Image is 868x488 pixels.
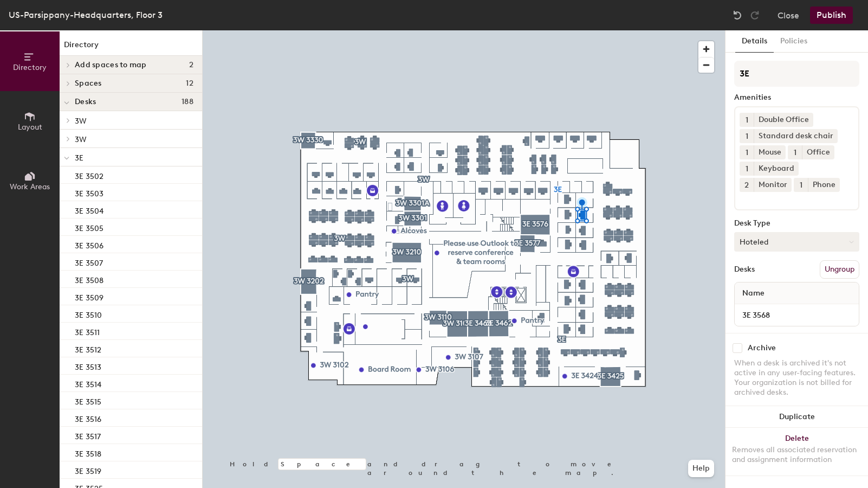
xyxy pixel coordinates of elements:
button: Details [735,30,774,53]
button: 1 [740,145,754,159]
button: 1 [788,145,802,159]
button: 2 [740,178,754,192]
button: 1 [740,162,754,176]
span: Directory [13,63,47,72]
p: 3E 3519 [75,464,101,476]
p: 3E 3505 [75,221,103,233]
div: Removes all associated reservation and assignment information [732,445,861,465]
span: 1 [746,114,748,126]
div: Phone [808,178,840,192]
p: 3E 3509 [75,290,103,303]
img: Redo [749,10,760,21]
span: Desks [75,98,96,106]
span: 2 [189,61,193,69]
p: 3E 3502 [75,169,103,181]
button: Ungroup [820,260,859,279]
span: 1 [746,131,748,142]
span: 3W [75,135,87,144]
button: Duplicate [726,406,868,428]
p: 3E 3503 [75,186,103,198]
p: 3E 3514 [75,377,101,389]
div: Desks [734,265,755,274]
div: Standard desk chair [754,129,838,143]
div: Keyboard [754,162,799,176]
span: Name [737,284,770,303]
button: 1 [740,129,754,143]
p: 3E 3506 [75,238,103,251]
p: 3E 3516 [75,412,101,424]
button: 1 [794,178,808,192]
button: Publish [810,7,853,24]
div: Double Office [754,113,813,127]
p: 3E 3518 [75,446,101,459]
p: 3E 3511 [75,325,100,337]
button: Policies [774,30,814,53]
p: 3E 3517 [75,429,101,441]
span: 12 [186,79,193,88]
input: Unnamed desk [737,307,857,323]
div: Office [802,145,834,159]
button: Close [778,7,799,24]
button: Help [688,460,714,477]
span: 1 [800,179,802,191]
span: 3E [75,153,83,163]
span: Layout [18,123,42,132]
span: Add spaces to map [75,61,147,69]
p: 3E 3510 [75,307,102,320]
h1: Directory [60,39,202,56]
span: 3W [75,117,87,126]
span: 2 [744,179,749,191]
p: 3E 3508 [75,273,103,285]
span: Spaces [75,79,102,88]
div: Mouse [754,145,786,159]
button: Hoteled [734,232,859,252]
div: Monitor [754,178,792,192]
p: 3E 3513 [75,359,101,372]
span: 1 [794,147,796,158]
img: Undo [732,10,743,21]
p: 3E 3507 [75,255,103,268]
div: Desk Type [734,219,859,228]
div: Archive [748,344,776,352]
div: US-Parsippany-Headquarters, Floor 3 [9,8,163,22]
button: 1 [740,113,754,127]
button: DeleteRemoves all associated reservation and assignment information [726,428,868,476]
span: 1 [746,147,748,158]
div: When a desk is archived it's not active in any user-facing features. Your organization is not bil... [734,358,859,397]
span: 1 [746,163,748,175]
p: 3E 3512 [75,342,101,355]
span: Work Areas [10,182,50,191]
p: 3E 3504 [75,203,103,216]
span: 188 [182,98,193,106]
p: 3E 3515 [75,394,101,407]
div: Amenities [734,93,859,102]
